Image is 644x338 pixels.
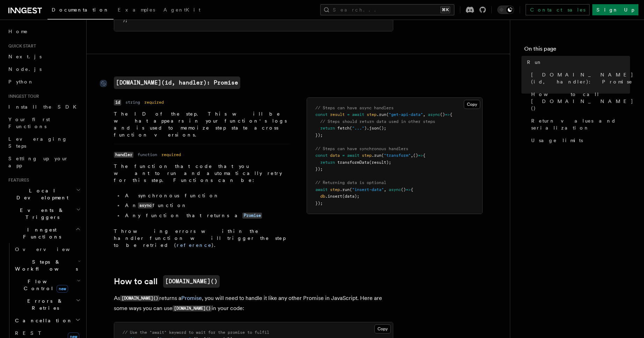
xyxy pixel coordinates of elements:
span: ( [350,187,352,192]
span: }); [315,133,323,138]
span: Local Development [6,187,76,201]
span: , [411,153,413,158]
a: Promise [181,295,202,301]
span: db [320,194,325,199]
span: result [330,112,345,117]
a: Documentation [47,2,114,20]
li: Any function that returns a [123,212,290,219]
span: const [315,112,328,117]
span: step [362,153,372,158]
span: data [330,153,340,158]
code: handler [114,152,133,158]
span: (); [379,126,386,131]
p: As returns a , you will need to handle it like any other Promise in JavaScript. Here are some way... [114,293,393,314]
li: An function [123,202,290,209]
p: The function that code that you want to run and automatically retry for this step. Functions can be: [114,163,290,184]
span: Inngest tour [6,94,39,99]
span: Flow Control [12,278,77,292]
span: Inngest Functions [6,226,75,240]
span: }); [315,167,323,171]
span: new [57,285,68,293]
span: Steps & Workflows [12,258,78,272]
span: = [342,153,345,158]
span: // Use the "await" keyword to wait for the promise to fulfil [123,330,269,335]
span: { [411,187,413,192]
span: await [315,187,328,192]
a: Node.js [6,63,82,75]
span: // Steps can have async handlers [315,105,394,110]
h4: On this page [524,45,630,56]
span: step [330,187,340,192]
a: Promise [242,213,262,218]
span: // Steps should return data used in other steps [320,119,435,124]
span: Install the SDK [8,104,81,110]
span: Home [8,28,28,35]
span: , [423,112,425,117]
span: await [352,112,364,117]
span: .insert [325,194,342,199]
span: "insert-data" [352,187,384,192]
span: .run [376,112,386,117]
span: Features [6,177,29,183]
span: ) [364,126,367,131]
span: Examples [118,7,155,13]
button: Search...⌘K [320,4,454,15]
a: [DOMAIN_NAME](id, handler): Promise [114,76,240,89]
a: Home [6,25,82,38]
a: Python [6,75,82,88]
span: Events & Triggers [6,207,76,221]
span: transformData [337,160,369,165]
li: A synchronous function [123,192,290,199]
dd: required [161,152,181,157]
span: return [320,126,335,131]
a: Examples [114,2,159,19]
code: [DOMAIN_NAME]() [120,295,159,301]
a: Leveraging Steps [6,133,82,152]
a: Next.js [6,50,82,63]
span: Setting up your app [8,156,68,168]
span: Quick start [6,43,36,49]
span: = [347,112,350,117]
button: Toggle dark mode [497,6,514,14]
span: Return values and serialization [531,117,630,131]
span: ( [381,153,384,158]
button: Cancellation [12,314,82,327]
span: (data); [342,194,359,199]
a: Overview [12,243,82,256]
span: const [315,153,328,158]
span: ( [386,112,389,117]
button: Flow Controlnew [12,275,82,295]
span: Python [8,79,34,84]
a: How to call [DOMAIN_NAME]() [528,88,630,115]
span: "get-api-data" [389,112,423,117]
span: "..." [352,126,364,131]
dd: string [125,100,140,105]
a: Return values and serialization [528,115,630,134]
span: Errors & Retries [12,297,76,311]
span: // Returning data is optional [315,180,386,185]
dd: function [138,152,157,157]
code: id [114,100,121,105]
span: // Steps can have synchronous handlers [315,146,408,151]
span: { [450,112,452,117]
span: }); [315,201,323,206]
a: AgentKit [159,2,205,19]
span: => [445,112,450,117]
span: () [440,112,445,117]
a: Contact sales [526,4,590,15]
button: Copy [464,100,480,109]
span: ); [123,18,127,23]
span: , [384,187,386,192]
span: "transform" [384,153,411,158]
span: Cancellation [12,317,73,324]
code: [DOMAIN_NAME]() [173,306,212,311]
span: async [389,187,401,192]
span: ( [350,126,352,131]
kbd: ⌘K [440,6,450,13]
span: Next.js [8,54,42,59]
a: Usage limits [528,134,630,147]
p: Throwing errors within the handler function will trigger the step to be retried ( ). [114,228,290,249]
span: step [367,112,376,117]
span: => [418,153,423,158]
